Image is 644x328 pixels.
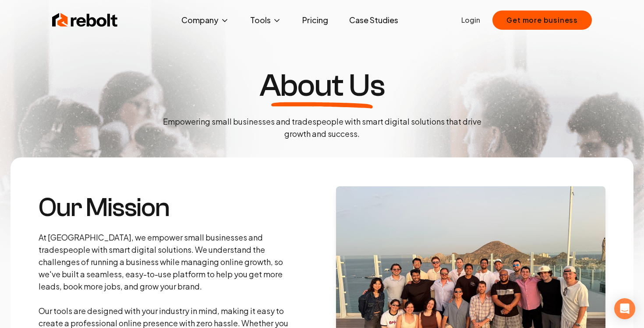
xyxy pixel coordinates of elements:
[614,298,635,319] div: Open Intercom Messenger
[52,11,118,29] img: Rebolt Logo
[174,11,236,29] button: Company
[39,195,291,221] h3: Our Mission
[492,10,592,30] button: Get more business
[461,15,480,25] a: Login
[295,11,335,29] a: Pricing
[342,11,405,29] a: Case Studies
[156,115,488,140] p: Empowering small businesses and tradespeople with smart digital solutions that drive growth and s...
[243,11,288,29] button: Tools
[259,70,385,101] h1: About Us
